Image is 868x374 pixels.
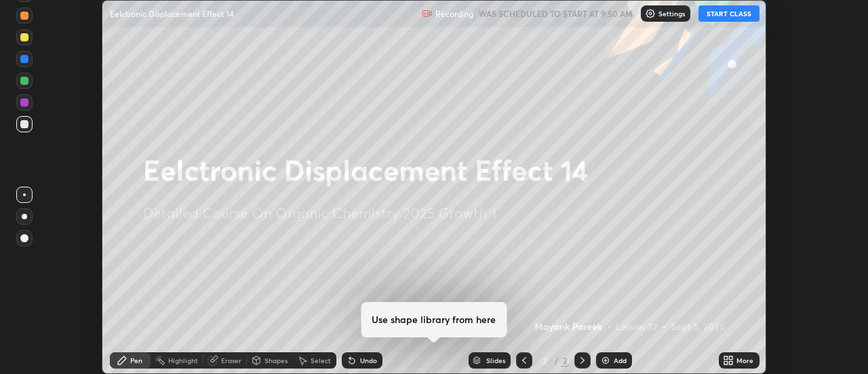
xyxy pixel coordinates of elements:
p: Recording [435,9,473,19]
div: 2 [561,354,569,367]
h5: WAS SCHEDULED TO START AT 9:50 AM [479,7,633,20]
div: Add [614,357,627,364]
div: Highlight [168,357,198,364]
p: Eelctronic Displacement Effect 14 [110,8,234,19]
div: / [554,356,558,364]
p: Settings [658,10,685,17]
div: Shapes [264,357,288,364]
div: Select [311,357,331,364]
div: Undo [360,357,377,364]
div: More [736,357,753,364]
img: add-slide-button [600,355,611,366]
div: Eraser [221,357,241,364]
button: START CLASS [698,5,759,22]
div: Slides [486,357,505,364]
div: Pen [130,357,142,364]
img: recording.375f2c34.svg [422,8,433,19]
img: class-settings-icons [645,8,656,19]
div: 2 [538,356,551,364]
h4: Use shape library from here [372,313,496,326]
